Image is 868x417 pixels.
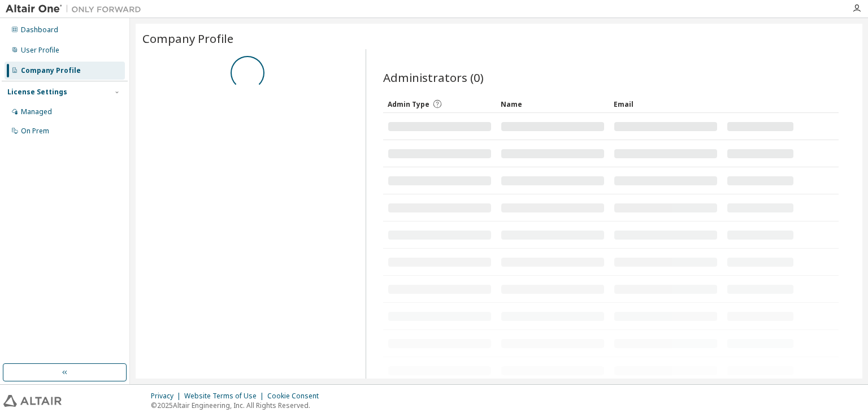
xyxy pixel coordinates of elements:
[6,3,147,15] img: Altair One
[21,66,81,75] div: Company Profile
[3,395,62,407] img: altair_logo.svg
[184,392,267,401] div: Website Terms of Use
[267,392,325,401] div: Cookie Consent
[151,392,184,401] div: Privacy
[151,401,325,410] p: © 2025 Altair Engineering, Inc. All Rights Reserved.
[383,69,484,85] span: Administrators (0)
[142,31,233,46] span: Company Profile
[21,25,58,34] div: Dashboard
[21,107,52,116] div: Managed
[501,95,605,113] div: Name
[388,99,429,109] span: Admin Type
[7,88,67,97] div: License Settings
[21,127,49,136] div: On Prem
[21,46,59,55] div: User Profile
[614,95,718,113] div: Email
